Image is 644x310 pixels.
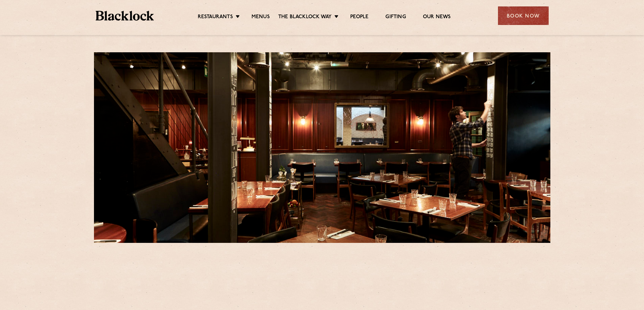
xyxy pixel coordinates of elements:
[198,14,233,21] a: Restaurants
[350,14,368,21] a: People
[278,14,332,21] a: The Blacklock Way
[252,14,270,21] a: Menus
[96,11,154,21] img: BL_Textured_Logo-footer-cropped.svg
[423,14,451,21] a: Our News
[498,6,549,25] div: Book Now
[385,14,406,21] a: Gifting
